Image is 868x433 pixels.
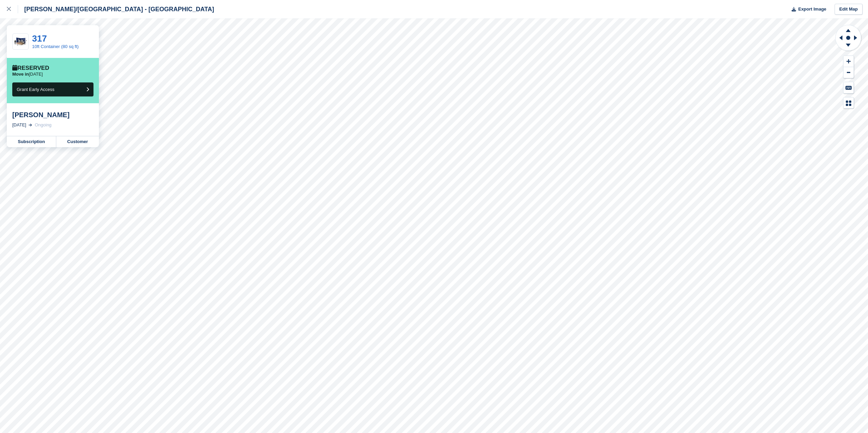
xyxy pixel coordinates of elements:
[32,33,47,44] a: 317
[18,5,214,13] div: [PERSON_NAME]/[GEOGRAPHIC_DATA] - [GEOGRAPHIC_DATA]
[843,82,854,93] button: Keyboard Shortcuts
[12,111,93,119] div: [PERSON_NAME]
[17,87,55,92] span: Grant Early Access
[29,124,32,126] img: arrow-right-light-icn-cde0832a797a2874e46488d9cf13f60e5c3a73dbe684e267c42b8395dfbc2abf.svg
[12,65,49,72] div: Reserved
[12,82,93,96] button: Grant Early Access
[7,136,56,147] a: Subscription
[13,36,28,48] img: 10-ft-container%20(5).jpg
[843,67,854,78] button: Zoom Out
[788,4,826,15] button: Export Image
[798,6,826,13] span: Export Image
[12,72,29,77] span: Move in
[35,122,52,128] div: Ongoing
[843,97,854,109] button: Map Legend
[56,136,99,147] a: Customer
[32,44,79,49] a: 10ft Container (80 sq ft)
[12,72,43,77] p: [DATE]
[843,56,854,67] button: Zoom In
[12,122,26,128] div: [DATE]
[835,4,863,15] a: Edit Map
